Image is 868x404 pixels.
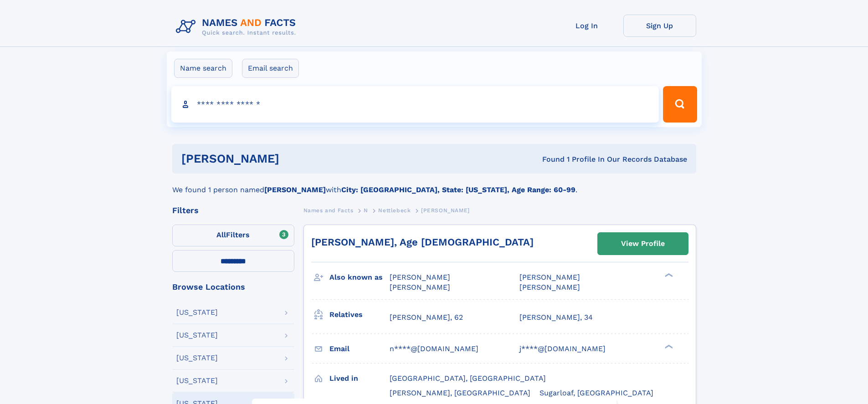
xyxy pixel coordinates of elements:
[519,273,580,281] span: [PERSON_NAME]
[364,207,368,214] span: N
[311,236,534,248] a: [PERSON_NAME], Age [DEMOGRAPHIC_DATA]
[264,185,326,194] b: [PERSON_NAME]
[421,207,470,214] span: [PERSON_NAME]
[598,233,688,255] a: View Profile
[390,312,463,322] a: [PERSON_NAME], 62
[390,273,450,281] span: [PERSON_NAME]
[172,206,294,215] div: Filters
[329,270,390,285] h3: Also known as
[181,153,411,164] h1: [PERSON_NAME]
[172,283,294,291] div: Browse Locations
[242,59,299,78] label: Email search
[176,354,218,362] div: [US_STATE]
[663,86,697,123] button: Search Button
[539,389,653,397] span: Sugarloaf, [GEOGRAPHIC_DATA]
[663,343,673,349] div: ❯
[174,59,232,78] label: Name search
[519,312,593,322] a: [PERSON_NAME], 34
[411,154,687,164] div: Found 1 Profile In Our Records Database
[216,230,226,239] span: All
[171,86,659,123] input: search input
[364,205,368,216] a: N
[176,309,218,316] div: [US_STATE]
[172,225,294,246] label: Filters
[390,389,530,397] span: [PERSON_NAME], [GEOGRAPHIC_DATA]
[663,272,673,278] div: ❯
[621,233,665,254] div: View Profile
[329,307,390,322] h3: Relatives
[341,185,575,194] b: City: [GEOGRAPHIC_DATA], State: [US_STATE], Age Range: 60-99
[172,174,696,195] div: We found 1 person named with .
[303,205,354,216] a: Names and Facts
[176,377,218,384] div: [US_STATE]
[329,371,390,386] h3: Lived in
[329,341,390,357] h3: Email
[519,283,580,291] span: [PERSON_NAME]
[172,15,303,39] img: Logo Names and Facts
[623,15,696,37] a: Sign Up
[378,207,411,214] span: Nettlebeck
[176,332,218,339] div: [US_STATE]
[550,15,623,37] a: Log In
[378,205,411,216] a: Nettlebeck
[390,283,450,291] span: [PERSON_NAME]
[390,374,546,383] span: [GEOGRAPHIC_DATA], [GEOGRAPHIC_DATA]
